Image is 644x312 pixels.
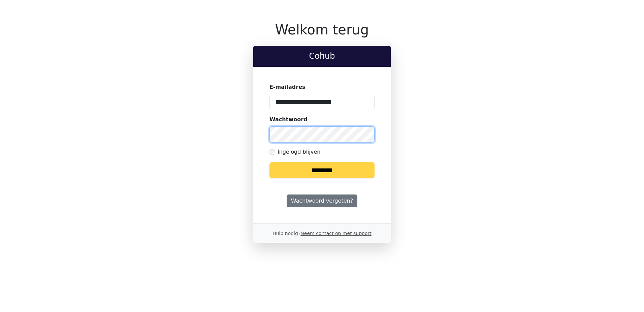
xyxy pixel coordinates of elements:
[269,115,308,124] label: Wachtwoord
[287,194,357,207] a: Wachtwoord vergeten?
[278,148,320,156] label: Ingelogd blijven
[272,231,372,236] small: Hulp nodig?
[300,231,371,236] a: Neem contact op met support
[259,51,385,61] h2: Cohub
[253,22,391,38] h1: Welkom terug
[269,83,305,91] label: E-mailadres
